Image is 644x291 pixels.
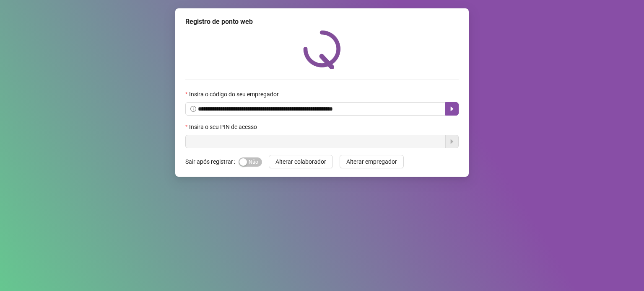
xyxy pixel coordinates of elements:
label: Insira o código do seu empregador [185,90,284,99]
img: QRPoint [303,30,341,69]
button: Alterar colaborador [269,155,333,168]
button: Alterar empregador [340,155,404,168]
span: info-circle [190,106,196,112]
span: Alterar colaborador [275,157,326,166]
span: Alterar empregador [346,157,397,166]
label: Insira o seu PIN de acesso [185,122,262,131]
div: Registro de ponto web [185,17,459,27]
span: caret-right [449,106,455,112]
label: Sair após registrar [185,155,239,168]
